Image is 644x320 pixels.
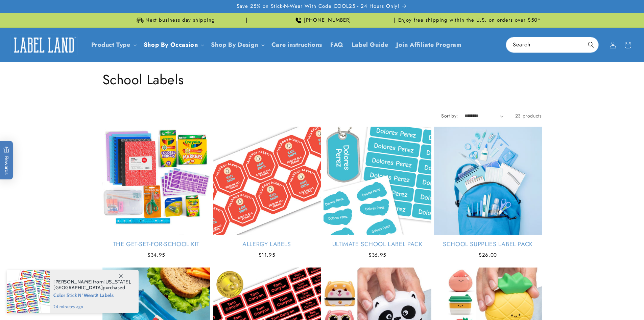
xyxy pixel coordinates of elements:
a: Label Guide [348,37,392,53]
div: Announcement [397,13,542,27]
summary: Product Type [87,37,140,53]
a: Label Land [8,32,80,58]
summary: Shop By Design [207,37,267,53]
a: Ultimate School Label Pack [324,240,431,248]
span: [US_STATE] [103,279,130,285]
span: Next business day shipping [145,17,215,24]
span: Rewards [3,146,10,174]
div: Announcement [250,13,395,27]
span: [GEOGRAPHIC_DATA] [53,284,103,291]
span: [PERSON_NAME] [53,279,93,285]
span: from , purchased [53,279,132,291]
span: Save 25% on Stick-N-Wear With Code COOL25 - 24 Hours Only! [237,3,400,10]
a: Join Affiliate Program [392,37,466,53]
button: Search [583,37,598,52]
a: Shop By Design [211,40,258,49]
span: [PHONE_NUMBER] [304,17,351,24]
img: Label Land [10,35,78,56]
a: FAQ [326,37,348,53]
a: Care instructions [267,37,326,53]
span: Join Affiliate Program [396,41,461,49]
span: Shop By Occasion [144,41,198,49]
span: 23 products [515,112,542,119]
span: Care instructions [271,41,322,49]
span: Enjoy free shipping within the U.S. on orders over $50* [398,17,541,24]
a: The Get-Set-for-School Kit [102,240,210,248]
span: Label Guide [352,41,388,49]
span: FAQ [330,41,343,49]
a: Allergy Labels [213,240,321,248]
h1: School Labels [102,71,542,88]
label: Sort by: [441,112,458,119]
a: Product Type [91,40,130,49]
a: School Supplies Label Pack [434,240,542,248]
div: Announcement [102,13,247,27]
summary: Shop By Occasion [140,37,207,53]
